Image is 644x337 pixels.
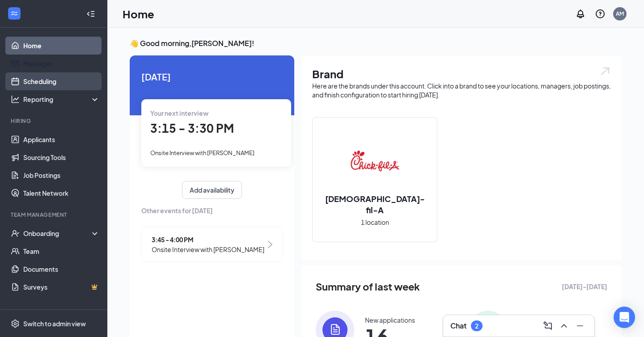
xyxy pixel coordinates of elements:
[23,229,92,238] div: Onboarding
[11,117,98,125] div: Hiring
[542,320,553,331] svg: ComposeMessage
[23,166,100,184] a: Job Postings
[23,260,100,278] a: Documents
[11,211,98,219] div: Team Management
[23,242,100,260] a: Team
[312,66,611,81] h1: Brand
[10,9,19,18] svg: WorkstreamLogo
[595,8,606,19] svg: QuestionInfo
[573,319,587,333] button: Minimize
[557,319,571,333] button: ChevronUp
[23,72,100,90] a: Scheduling
[361,217,389,227] span: 1 location
[123,6,154,21] h1: Home
[152,235,264,244] span: 3:45 - 4:00 PM
[23,184,100,202] a: Talent Network
[141,70,283,84] span: [DATE]
[575,320,585,331] svg: Minimize
[614,307,635,328] div: Open Intercom Messenger
[559,320,569,331] svg: ChevronUp
[575,8,586,19] svg: Notifications
[475,322,479,330] div: 2
[23,278,100,296] a: SurveysCrown
[141,206,283,215] span: Other events for [DATE]
[599,66,611,76] img: open.6027fd2a22e1237b5b06.svg
[182,181,242,199] button: Add availability
[23,95,100,104] div: Reporting
[541,319,555,333] button: ComposeMessage
[11,95,20,104] svg: Analysis
[86,9,95,18] svg: Collapse
[130,38,622,48] h3: 👋 Good morning, [PERSON_NAME] !
[150,149,254,156] span: Onsite Interview with [PERSON_NAME]
[313,193,437,215] h2: [DEMOGRAPHIC_DATA]-fil-A
[150,109,208,117] span: Your next interview
[23,37,100,55] a: Home
[316,279,420,295] span: Summary of last week
[150,121,234,135] span: 3:15 - 3:30 PM
[312,81,611,99] div: Here are the brands under this account. Click into a brand to see your locations, managers, job p...
[616,10,624,17] div: AM
[346,132,403,190] img: Chick-fil-A
[450,321,466,331] h3: Chat
[23,55,100,72] a: Messages
[23,131,100,148] a: Applicants
[23,319,86,328] div: Switch to admin view
[11,229,20,238] svg: UserCheck
[23,148,100,166] a: Sourcing Tools
[11,319,20,328] svg: Settings
[365,316,415,324] div: New applications
[562,282,607,291] span: [DATE] - [DATE]
[152,244,264,254] span: Onsite Interview with [PERSON_NAME]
